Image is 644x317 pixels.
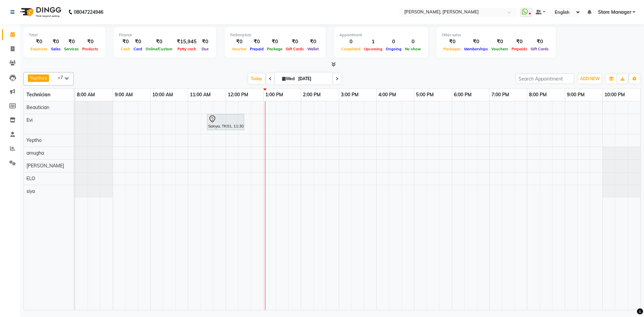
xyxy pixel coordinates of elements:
div: ₹0 [132,38,144,46]
span: Products [80,47,100,51]
a: 9:00 AM [113,90,135,100]
a: 4:00 PM [377,90,398,100]
span: [PERSON_NAME] [26,163,64,169]
div: ₹0 [490,38,510,46]
div: Redemption [230,32,320,38]
a: 2:00 PM [301,90,322,100]
span: Sales [49,47,62,51]
a: 3:00 PM [339,90,360,100]
span: Memberships [463,47,490,51]
span: Beautician [26,104,49,110]
div: ₹0 [49,38,62,46]
div: 0 [384,38,403,46]
b: 08047224946 [74,3,103,21]
span: Voucher [230,47,248,51]
div: Appointment [339,32,423,38]
span: Gift Cards [284,47,306,51]
a: 11:00 AM [188,90,212,100]
div: ₹0 [463,38,490,46]
a: 1:00 PM [264,90,285,100]
span: Ongoing [384,47,403,51]
div: ₹0 [80,38,100,46]
div: ₹0 [230,38,248,46]
button: ADD NEW [578,74,601,84]
div: 0 [403,38,423,46]
div: ₹0 [119,38,132,46]
a: 10:00 AM [151,90,175,100]
span: Evi [26,117,33,123]
span: Package [265,47,284,51]
a: 9:00 PM [565,90,586,100]
span: ADD NEW [580,76,600,81]
span: ELO [26,175,35,181]
div: Sanya, TK01, 11:30 AM-12:30 PM, Refills - Gel (Hand) [208,115,244,129]
span: Today [248,73,265,84]
span: Cash [119,47,132,51]
span: siya [26,188,35,194]
span: Packages [442,47,463,51]
span: No show [403,47,423,51]
span: Gift Cards [529,47,550,51]
a: 5:00 PM [414,90,435,100]
img: logo [17,3,63,21]
div: ₹0 [62,38,80,46]
span: Upcoming [362,47,384,51]
div: ₹0 [265,38,284,46]
span: Yeptho [26,137,42,143]
div: 1 [362,38,384,46]
div: Other sales [442,32,550,38]
div: ₹0 [442,38,463,46]
span: Due [200,47,210,51]
div: ₹0 [510,38,529,46]
div: 0 [339,38,362,46]
span: Vouchers [490,47,510,51]
div: ₹15,945 [174,38,199,46]
span: Store Manager [598,9,631,16]
span: Online/Custom [144,47,174,51]
div: Finance [119,32,211,38]
a: 8:00 PM [527,90,548,100]
a: 6:00 PM [452,90,473,100]
a: 12:00 PM [226,90,250,100]
span: Expenses [29,47,49,51]
div: ₹0 [284,38,306,46]
span: Wallet [306,47,320,51]
div: ₹0 [144,38,174,46]
div: ₹0 [306,38,320,46]
span: Completed [339,47,362,51]
a: 7:00 PM [490,90,511,100]
span: amugha [26,150,44,156]
input: Search Appointment [516,73,574,84]
span: Wed [280,76,296,81]
div: Total [29,32,100,38]
a: 8:00 AM [75,90,97,100]
input: 2025-09-03 [296,74,330,84]
div: ₹0 [29,38,49,46]
span: Card [132,47,144,51]
span: Yeptho [30,75,44,81]
div: ₹0 [529,38,550,46]
span: Petty cash [176,47,198,51]
span: Services [62,47,80,51]
span: +7 [58,75,68,80]
a: x [44,75,47,81]
span: Technician [26,92,50,98]
span: Prepaid [248,47,265,51]
a: 10:00 PM [603,90,627,100]
div: ₹0 [199,38,211,46]
span: Prepaids [510,47,529,51]
div: ₹0 [248,38,265,46]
